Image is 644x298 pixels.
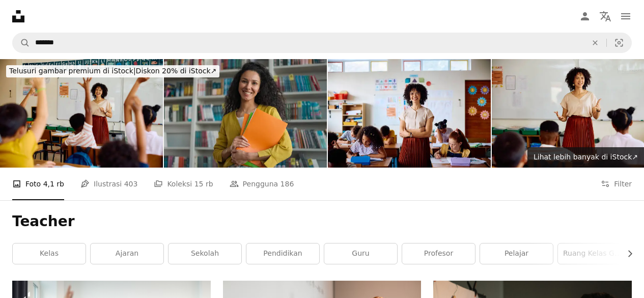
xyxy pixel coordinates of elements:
a: sekolah [169,243,241,264]
button: Menu [615,6,636,26]
a: profesor [402,243,475,264]
span: 186 [281,178,294,189]
a: Guru [324,243,397,264]
form: Temuka visual di seluruh situs [12,33,632,53]
span: 403 [124,178,138,189]
span: 15 rb [194,178,213,189]
h1: Teacher [12,212,632,231]
span: Lihat lebih banyak di iStock ↗ [534,153,638,161]
a: Ruang Kelas Guru [558,243,631,264]
span: Telusuri gambar premium di iStock | [9,67,136,75]
button: Pencarian visual [607,33,631,52]
img: Guru sekolah dasar tersenyum ke kamera dengan tangan disilangkan di kelas [328,59,491,168]
a: Ilustrasi 403 [80,168,137,200]
button: Hapus [584,33,606,52]
a: Beranda — Unsplash [12,10,24,22]
a: Lihat lebih banyak di iStock↗ [527,147,644,168]
img: Latino Arabian woman female student learn calling inviting hand gesture study educate high school... [164,59,327,168]
button: gulir daftar ke kanan [621,243,632,264]
a: Koleksi 15 rb [154,168,213,200]
button: Bahasa [595,6,615,26]
button: Filter [601,168,632,200]
a: pendidikan [246,243,319,264]
a: Masuk/Daftar [575,6,595,26]
a: pelajar [480,243,553,264]
a: ajaran [91,243,163,264]
a: Pengguna 186 [230,168,294,200]
a: kelas [13,243,86,264]
button: Pencarian di Unsplash [13,33,30,52]
span: Diskon 20% di iStock ↗ [9,67,216,75]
